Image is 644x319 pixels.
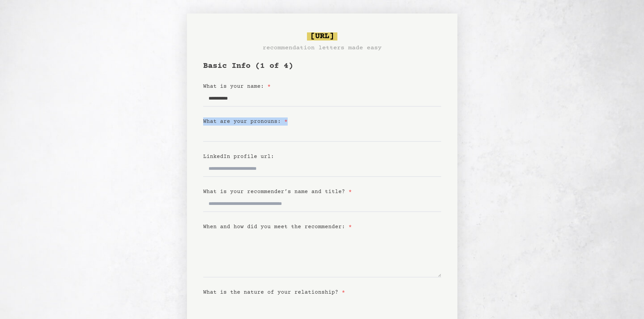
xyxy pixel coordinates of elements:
h1: Basic Info (1 of 4) [203,61,441,72]
label: What is your recommender’s name and title? [203,189,352,195]
label: When and how did you meet the recommender: [203,224,352,230]
span: [URL] [307,32,337,41]
label: What is the nature of your relationship? [203,289,345,295]
label: LinkedIn profile url: [203,154,274,160]
label: What is your name: [203,83,271,89]
label: What are your pronouns: [203,118,288,125]
h3: recommendation letters made easy [263,43,382,53]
